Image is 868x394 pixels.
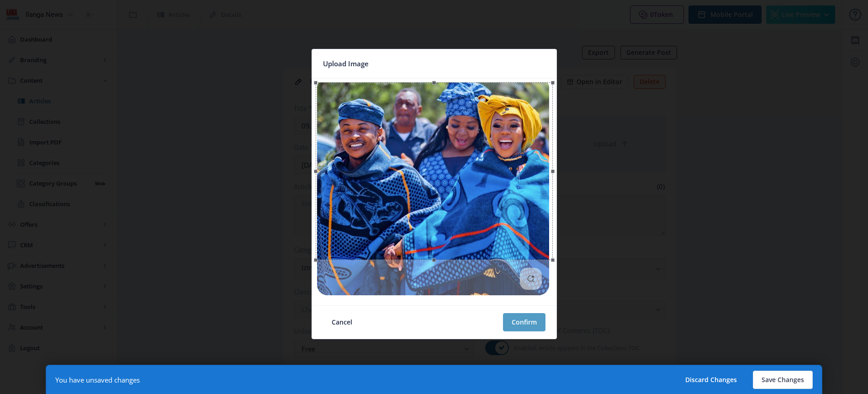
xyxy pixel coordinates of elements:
[323,313,361,331] button: Cancel
[753,371,813,389] button: Save Changes
[503,313,545,331] button: Confirm
[323,57,369,71] span: Upload Image
[55,375,140,384] div: You have unsaved changes
[677,371,746,389] button: Discard Changes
